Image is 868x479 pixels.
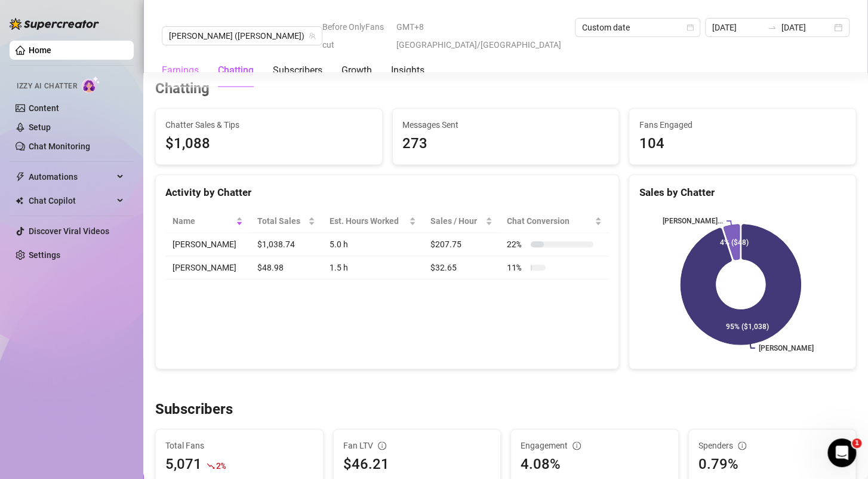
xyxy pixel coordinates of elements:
div: Subscribers [273,63,322,78]
td: [PERSON_NAME] [165,256,250,280]
span: info-circle [378,441,386,450]
iframe: Intercom live chat [827,438,856,467]
th: Sales / Hour [423,210,500,233]
span: Chat Conversion [507,214,592,228]
span: info-circle [572,441,581,450]
span: Name [173,214,233,228]
span: Custom date [582,19,693,36]
th: Name [165,210,250,233]
div: $46.21 [343,453,491,476]
img: logo-BBDzfeDw.svg [10,18,99,30]
span: Automations [29,167,113,186]
span: 11 % [507,261,526,274]
div: Activity by Chatter [165,185,609,201]
span: Jaylie (jaylietori) [169,27,315,45]
span: team [309,32,316,39]
text: [PERSON_NAME]... [663,217,723,225]
td: 5.0 h [322,233,423,256]
h3: Chatting [155,79,210,99]
div: Sales by Chatter [639,185,846,201]
td: $1,038.74 [250,233,322,256]
span: 22 % [507,238,526,251]
div: Growth [341,63,372,78]
a: Discover Viral Videos [29,226,109,236]
img: Chat Copilot [16,196,23,205]
div: Engagement [521,439,669,452]
td: [PERSON_NAME] [165,233,250,256]
span: 2 % [216,460,225,471]
div: Chatting [218,63,254,78]
span: to [767,23,777,32]
a: Chat Monitoring [29,142,90,151]
td: $48.98 [250,256,322,280]
div: Spenders [698,439,847,452]
td: $207.75 [423,233,500,256]
span: calendar [687,24,694,31]
div: 104 [639,133,846,155]
span: GMT+8 [GEOGRAPHIC_DATA]/[GEOGRAPHIC_DATA] [396,18,568,54]
td: $32.65 [423,256,500,280]
span: 1 [852,438,861,448]
span: Chat Copilot [29,191,113,210]
input: End date [781,21,832,34]
span: swap-right [767,23,777,32]
span: Izzy AI Chatter [17,81,77,92]
span: Before OnlyFans cut [322,18,389,54]
h3: Subscribers [155,400,233,419]
span: fall [207,462,215,470]
a: Content [29,103,59,113]
span: Sales / Hour [430,214,483,228]
text: [PERSON_NAME] [759,343,814,352]
span: info-circle [738,441,746,450]
span: Chatter Sales & Tips [165,118,373,131]
span: thunderbolt [16,172,25,182]
div: 5,071 [165,453,202,476]
div: 4.08% [521,453,669,476]
span: Messages Sent [402,118,610,131]
a: Settings [29,250,60,260]
div: Insights [391,63,424,78]
a: Setup [29,122,51,132]
th: Total Sales [250,210,322,233]
th: Chat Conversion [500,210,609,233]
div: 0.79% [698,453,847,476]
input: Start date [712,21,762,34]
span: $1,088 [165,133,373,155]
div: 273 [402,133,610,155]
div: Est. Hours Worked [330,214,407,228]
span: Fans Engaged [639,118,846,131]
img: AI Chatter [82,76,100,93]
a: Home [29,45,51,55]
span: Total Fans [165,439,313,452]
div: Earnings [162,63,199,78]
div: Fan LTV [343,439,491,452]
span: Total Sales [257,214,306,228]
td: 1.5 h [322,256,423,280]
